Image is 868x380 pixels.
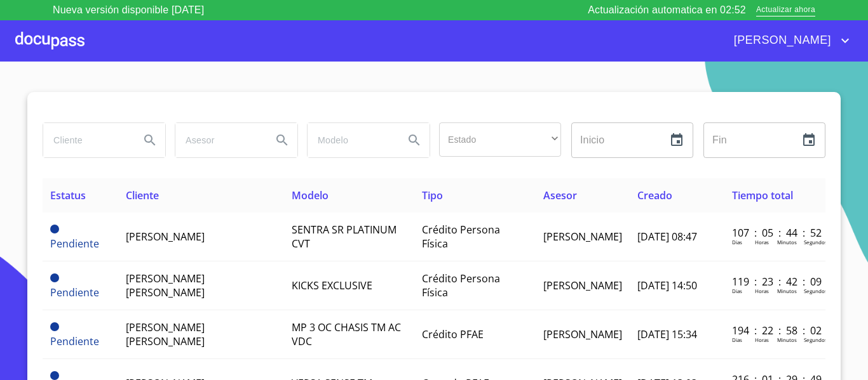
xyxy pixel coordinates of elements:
span: Estatus [50,188,86,202]
span: Crédito Persona Física [422,272,500,299]
span: Pendiente [50,322,59,331]
span: [PERSON_NAME] [543,278,622,292]
p: Horas [755,287,769,294]
span: [DATE] 08:47 [637,230,697,244]
span: MP 3 OC CHASIS TM AC VDC [292,320,401,348]
span: Modelo [292,188,329,202]
span: Pendiente [50,237,99,251]
span: [PERSON_NAME] [724,30,837,51]
p: 119 : 23 : 42 : 09 [732,275,818,289]
p: Minutos [777,239,797,246]
p: Nueva versión disponible [DATE] [53,3,204,18]
span: [DATE] 15:34 [637,327,697,341]
span: [DATE] 14:50 [637,278,697,292]
input: search [175,123,262,157]
p: Actualización automatica en 02:52 [588,3,746,18]
span: [PERSON_NAME] [126,230,205,244]
p: Dias [732,287,742,294]
span: Pendiente [50,285,99,299]
input: search [308,123,394,157]
input: search [43,123,130,157]
span: [PERSON_NAME] [PERSON_NAME] [126,320,205,348]
button: account of current user [724,30,853,51]
p: Minutos [777,336,797,343]
span: KICKS EXCLUSIVE [292,278,372,292]
span: Creado [637,188,672,202]
span: [PERSON_NAME] [543,230,622,244]
span: Pendiente [50,273,59,282]
p: Dias [732,336,742,343]
span: Pendiente [50,371,59,380]
span: Crédito PFAE [422,327,484,341]
span: Actualizar ahora [756,4,815,17]
p: 107 : 05 : 44 : 52 [732,226,818,240]
p: Segundos [804,239,827,246]
button: Search [399,125,430,155]
span: Tiempo total [732,188,793,202]
span: Tipo [422,188,443,202]
p: Horas [755,336,769,343]
p: Horas [755,239,769,246]
span: SENTRA SR PLATINUM CVT [292,223,397,251]
p: 194 : 22 : 58 : 02 [732,324,818,337]
span: Pendiente [50,334,99,348]
p: Minutos [777,287,797,294]
span: Asesor [543,188,577,202]
p: Segundos [804,287,827,294]
p: Dias [732,239,742,246]
span: Pendiente [50,225,59,233]
span: [PERSON_NAME] [543,327,622,341]
div: ​ [439,122,561,157]
span: Crédito Persona Física [422,223,500,251]
button: Search [135,125,165,155]
p: Segundos [804,336,827,343]
span: Cliente [126,188,159,202]
button: Search [267,125,297,155]
span: [PERSON_NAME] [PERSON_NAME] [126,272,205,299]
